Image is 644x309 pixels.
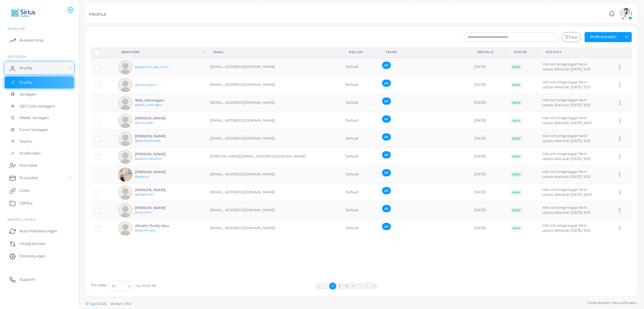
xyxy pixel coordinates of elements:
span: Hat sich eingeloggt: Nein [542,187,587,192]
h5: PROFILE [89,12,106,17]
td: [DATE] [471,130,507,148]
span: All [382,97,391,105]
span: Einstellungen [19,253,46,259]
td: Default [342,76,379,94]
span: Links [19,188,30,193]
span: Aktiv [511,136,522,141]
td: [EMAIL_ADDRESS][DOMAIN_NAME] [207,94,342,112]
a: @9dg9oi6k1 [135,193,153,196]
span: Letzte Aktivität: [DATE] 15:31 [542,139,591,143]
h6: [PERSON_NAME] [135,188,181,192]
td: Default [342,219,379,237]
span: Automatisierungen [19,228,57,234]
td: Default [342,201,379,219]
button: Go to last page [371,283,378,290]
span: Visitenkarten. Neu erfunden. [587,300,637,306]
span: Hat sich eingeloggt: Nein [542,152,587,156]
span: All [382,187,391,194]
a: @1604_oehringen [135,103,162,107]
span: Gallery [19,200,33,206]
div: activity [546,50,607,54]
img: avatar [619,7,632,20]
span: All [382,223,391,230]
span: Hat sich eingeloggt: Nein [542,169,587,174]
span: All [382,115,391,123]
img: avatar [118,185,132,200]
span: QR Code Vorlagen [19,103,55,109]
a: Form Vorlagen [5,124,74,136]
span: All [382,133,391,141]
a: Gallery [5,197,74,209]
a: Automatisierungen [5,225,74,237]
span: Profile [19,65,32,71]
td: [EMAIL_ADDRESS][DOMAIN_NAME] [207,184,342,201]
span: EINBLICKE [8,27,25,30]
span: Profilrollen [19,151,41,156]
span: All [382,62,391,69]
span: Hat sich eingeloggt: Nein [542,62,587,66]
td: Default [342,130,379,148]
img: avatar [118,96,132,110]
a: Profile [5,62,74,74]
img: avatar [118,132,132,146]
button: Go to page 2 [336,283,343,290]
button: Go to page 3 [343,283,350,290]
a: Produkte [5,172,74,184]
a: QR Code Vorlagen [5,100,74,112]
a: @akaran [135,175,149,178]
span: Letzte Aktivität: [DATE] 15:31 [542,228,591,233]
span: Kontakte [19,163,37,168]
span: Aktiv [511,172,522,177]
span: Form Vorlagen [19,127,48,133]
h6: Afroditi Porfyridou [135,224,181,228]
span: All [382,169,391,176]
a: @salesreport [135,83,156,86]
h6: [PERSON_NAME] [135,134,181,138]
span: Teams [19,139,32,144]
a: @adam.shepherd [135,157,162,160]
img: avatar [118,60,132,74]
td: [EMAIL_ADDRESS][DOMAIN_NAME] [207,76,342,94]
a: Tapni [89,301,99,306]
td: [DATE] [471,201,507,219]
td: [EMAIL_ADDRESS][DOMAIN_NAME] [207,166,342,184]
h6: [PERSON_NAME] [135,206,181,210]
span: Hat sich eingeloggt: Nein [542,205,587,210]
div: Erstellt [478,50,503,54]
ul: Pagination [156,283,537,290]
a: Integrationen [5,237,74,250]
td: [EMAIL_ADDRESS][DOMAIN_NAME] [207,112,342,130]
img: avatar [118,221,132,235]
span: Hat sich eingeloggt: Nein [542,116,587,120]
span: Hat sich eingeloggt: Nein [542,223,587,228]
div: Teams [386,50,464,54]
div: Benutzer [122,50,202,54]
td: [DATE] [471,112,507,130]
span: Einstellungen [8,218,36,221]
img: avatar [118,114,132,128]
span: Letzte Aktivität: [DATE] 15:31 [542,67,591,71]
span: Aktiv [511,190,522,195]
span: Hat sich eingeloggt: Nein [542,98,587,102]
td: [DATE] [471,94,507,112]
a: Support [5,273,74,286]
img: avatar [118,168,132,182]
button: Go to next page [364,283,371,290]
td: [EMAIL_ADDRESS][DOMAIN_NAME] [207,201,342,219]
th: Action [613,47,632,58]
td: Default [342,148,379,166]
span: ENTITÄTEN [8,55,26,58]
span: Aktiv [511,64,522,69]
h6: [PERSON_NAME] [135,170,181,174]
span: Letzte Aktivität: [DATE] 15:31 [542,85,591,89]
td: [DATE] [471,219,507,237]
td: [DATE] [471,166,507,184]
a: avatar [618,7,634,20]
span: Aktiv [511,226,522,231]
span: 2025 [98,301,106,306]
span: Hat sich eingeloggt: Nein [542,134,587,138]
div: Status [514,50,535,54]
span: Aktiv [511,82,522,87]
td: Default [342,166,379,184]
span: Aktiv [511,118,522,123]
